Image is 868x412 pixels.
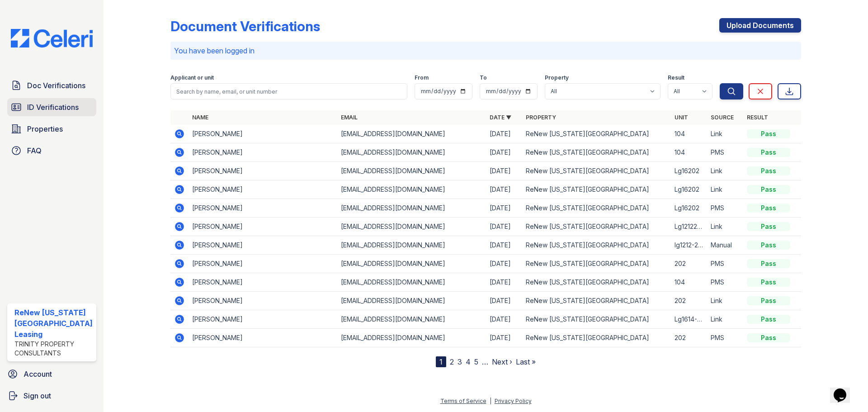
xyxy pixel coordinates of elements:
[458,357,462,366] a: 3
[522,292,671,310] td: ReNew [US_STATE][GEOGRAPHIC_DATA]
[492,357,512,366] a: Next ›
[747,222,790,231] div: Pass
[671,310,707,329] td: Lg1614-202
[707,143,743,162] td: PMS
[671,329,707,347] td: 202
[337,143,486,162] td: [EMAIL_ADDRESS][DOMAIN_NAME]
[490,114,511,121] a: Date ▼
[189,255,337,273] td: [PERSON_NAME]
[27,102,79,113] span: ID Verifications
[337,218,486,236] td: [EMAIL_ADDRESS][DOMAIN_NAME]
[747,114,768,121] a: Result
[4,387,100,405] a: Sign out
[436,356,446,367] div: 1
[668,74,684,81] label: Result
[192,114,208,121] a: Name
[711,114,734,121] a: Source
[170,74,214,81] label: Applicant or unit
[707,180,743,199] td: Link
[707,125,743,143] td: Link
[27,145,42,156] span: FAQ
[747,296,790,305] div: Pass
[486,255,522,273] td: [DATE]
[27,80,85,91] span: Doc Verifications
[486,292,522,310] td: [DATE]
[189,199,337,218] td: [PERSON_NAME]
[747,185,790,194] div: Pass
[522,125,671,143] td: ReNew [US_STATE][GEOGRAPHIC_DATA]
[486,236,522,255] td: [DATE]
[474,357,478,366] a: 5
[337,162,486,180] td: [EMAIL_ADDRESS][DOMAIN_NAME]
[707,329,743,347] td: PMS
[189,292,337,310] td: [PERSON_NAME]
[486,162,522,180] td: [DATE]
[486,199,522,218] td: [DATE]
[707,273,743,292] td: PMS
[747,148,790,157] div: Pass
[486,273,522,292] td: [DATE]
[671,199,707,218] td: Lg16202
[522,180,671,199] td: ReNew [US_STATE][GEOGRAPHIC_DATA]
[7,76,96,95] a: Doc Verifications
[14,340,93,358] div: Trinity Property Consultants
[27,123,63,134] span: Properties
[707,310,743,329] td: Link
[189,162,337,180] td: [PERSON_NAME]
[747,333,790,342] div: Pass
[486,143,522,162] td: [DATE]
[7,142,96,160] a: FAQ
[189,218,337,236] td: [PERSON_NAME]
[671,143,707,162] td: 104
[747,259,790,268] div: Pass
[522,310,671,329] td: ReNew [US_STATE][GEOGRAPHIC_DATA]
[337,329,486,347] td: [EMAIL_ADDRESS][DOMAIN_NAME]
[337,199,486,218] td: [EMAIL_ADDRESS][DOMAIN_NAME]
[522,329,671,347] td: ReNew [US_STATE][GEOGRAPHIC_DATA]
[174,45,797,56] p: You have been logged in
[337,292,486,310] td: [EMAIL_ADDRESS][DOMAIN_NAME]
[486,310,522,329] td: [DATE]
[707,162,743,180] td: Link
[486,125,522,143] td: [DATE]
[337,180,486,199] td: [EMAIL_ADDRESS][DOMAIN_NAME]
[486,329,522,347] td: [DATE]
[480,74,487,81] label: To
[7,120,96,138] a: Properties
[671,273,707,292] td: 104
[545,74,569,81] label: Property
[4,29,100,47] img: CE_Logo_Blue-a8612792a0a2168367f1c8372b55b34899dd931a85d93a1a3d3e32e68fde9ad4.png
[189,329,337,347] td: [PERSON_NAME]
[522,273,671,292] td: ReNew [US_STATE][GEOGRAPHIC_DATA]
[671,125,707,143] td: 104
[4,365,100,383] a: Account
[189,310,337,329] td: [PERSON_NAME]
[24,390,51,401] span: Sign out
[341,114,358,121] a: Email
[522,143,671,162] td: ReNew [US_STATE][GEOGRAPHIC_DATA]
[747,204,790,213] div: Pass
[522,255,671,273] td: ReNew [US_STATE][GEOGRAPHIC_DATA]
[526,114,556,121] a: Property
[747,315,790,324] div: Pass
[337,125,486,143] td: [EMAIL_ADDRESS][DOMAIN_NAME]
[170,18,320,34] div: Document Verifications
[671,255,707,273] td: 202
[337,236,486,255] td: [EMAIL_ADDRESS][DOMAIN_NAME]
[707,218,743,236] td: Link
[24,369,52,379] span: Account
[522,236,671,255] td: ReNew [US_STATE][GEOGRAPHIC_DATA]
[337,273,486,292] td: [EMAIL_ADDRESS][DOMAIN_NAME]
[675,114,688,121] a: Unit
[415,74,429,81] label: From
[189,143,337,162] td: [PERSON_NAME]
[14,307,93,340] div: ReNew [US_STATE][GEOGRAPHIC_DATA] Leasing
[747,166,790,175] div: Pass
[337,310,486,329] td: [EMAIL_ADDRESS][DOMAIN_NAME]
[707,236,743,255] td: Manual
[486,218,522,236] td: [DATE]
[189,273,337,292] td: [PERSON_NAME]
[490,398,491,404] div: |
[747,278,790,287] div: Pass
